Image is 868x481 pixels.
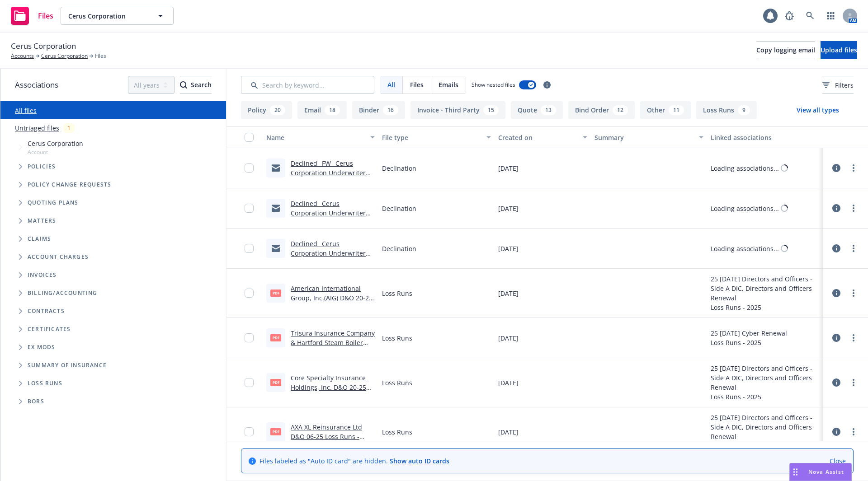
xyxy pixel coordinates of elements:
[245,163,254,173] input: Toggle Row Selected
[28,327,71,332] span: Certificates
[245,333,254,342] input: Toggle Row Selected
[711,392,819,402] div: Loss Runs - 2025
[707,126,823,148] button: Linked associations
[568,101,635,119] button: Bind Order
[780,7,798,25] a: Report a Bug
[541,105,556,115] div: 13
[711,133,819,142] div: Linked associations
[28,363,107,368] span: Summary of insurance
[848,377,859,388] a: more
[821,46,857,54] span: Upload files
[241,101,292,119] button: Policy
[270,105,285,115] div: 20
[0,284,226,411] div: Folder Tree Example
[591,126,707,148] button: Summary
[711,204,779,213] div: Loading associations...
[11,40,76,52] span: Cerus Corporation
[259,456,449,466] span: Files labeled as "Auto ID card" are hidden.
[594,133,693,142] div: Summary
[382,289,412,298] span: Loss Runs
[822,76,854,94] button: Filters
[180,76,212,94] button: SearchSearch
[28,290,98,296] span: Billing/Accounting
[640,101,691,119] button: Other
[711,338,787,347] div: Loss Runs - 2025
[245,427,254,436] input: Toggle Row Selected
[822,80,854,90] span: Filters
[498,244,519,253] span: [DATE]
[291,199,366,227] a: Declined_ Cerus Corporation Underwriter Meeting.msg
[382,133,481,142] div: File type
[498,133,578,142] div: Created on
[15,123,59,133] a: Untriaged files
[378,126,494,148] button: File type
[28,182,111,187] span: Policy change requests
[756,46,815,54] span: Copy logging email
[15,106,37,115] a: All files
[297,101,347,119] button: Email
[711,413,819,441] div: 25 [DATE] Directors and Officers - Side A DIC, Directors and Officers Renewal
[848,243,859,254] a: more
[291,239,366,267] a: Declined_ Cerus Corporation Underwriter Meeting.msg
[498,333,519,343] span: [DATE]
[495,126,591,148] button: Created on
[28,272,57,278] span: Invoices
[28,148,83,156] span: Account
[498,378,519,388] span: [DATE]
[0,137,226,284] div: Tree Example
[382,244,416,253] span: Declination
[63,123,75,133] div: 1
[711,274,819,303] div: 25 [DATE] Directors and Officers - Side A DIC, Directors and Officers Renewal
[68,11,146,21] span: Cerus Corporation
[28,308,65,314] span: Contracts
[291,159,366,187] a: Declined_ FW_ Cerus Corporation Underwriter Meeting.msg
[28,236,51,242] span: Claims
[498,289,519,298] span: [DATE]
[711,244,779,253] div: Loading associations...
[848,332,859,343] a: more
[270,379,281,386] span: pdf
[498,204,519,213] span: [DATE]
[848,203,859,214] a: more
[15,79,58,91] span: Associations
[291,374,366,411] a: Core Specialty Insurance Holdings, Inc. D&O 20-25 Loss Runs - Valued [DATE].pdf
[180,76,212,93] div: Search
[270,334,281,341] span: PDF
[711,364,819,392] div: 25 [DATE] Directors and Officers - Side A DIC, Directors and Officers Renewal
[61,7,174,25] button: Cerus Corporation
[382,163,416,173] span: Declination
[241,76,374,94] input: Search by keyword...
[835,80,854,90] span: Filters
[390,457,449,465] a: Show auto ID cards
[711,163,779,173] div: Loading associations...
[439,80,458,89] span: Emails
[711,328,787,338] div: 25 [DATE] Cyber Renewal
[28,164,56,169] span: Policies
[266,133,365,142] div: Name
[245,244,254,253] input: Toggle Row Selected
[28,218,56,224] span: Matters
[782,101,854,119] button: View all types
[245,204,254,213] input: Toggle Row Selected
[382,333,412,343] span: Loss Runs
[382,204,416,213] span: Declination
[613,105,628,115] div: 12
[848,163,859,173] a: more
[325,105,340,115] div: 18
[28,345,55,350] span: Ex Mods
[696,101,757,119] button: Loss Runs
[263,126,378,148] button: Name
[410,101,505,119] button: Invoice - Third Party
[7,3,57,28] a: Files
[498,427,519,437] span: [DATE]
[28,139,83,148] span: Cerus Corporation
[270,290,281,296] span: pdf
[472,81,515,89] span: Show nested files
[383,105,398,115] div: 16
[382,427,412,437] span: Loss Runs
[28,381,62,386] span: Loss Runs
[28,200,79,205] span: Quoting plans
[387,80,395,89] span: All
[352,101,405,119] button: Binder
[498,163,519,173] span: [DATE]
